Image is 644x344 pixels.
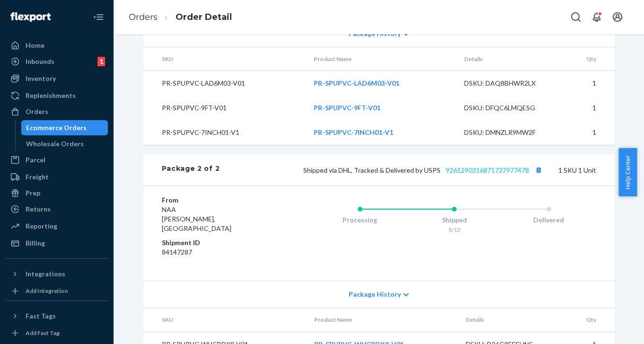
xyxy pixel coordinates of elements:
[162,195,275,205] dt: From
[26,155,45,165] div: Parcel
[26,204,51,214] div: Returns
[6,169,108,185] a: Freight
[6,152,108,168] a: Parcel
[464,128,553,137] div: DSKU: DMNZLR9MW2F
[26,139,84,149] div: Wholesale Orders
[6,309,108,324] button: Fast Tags
[143,308,307,332] th: SKU
[303,166,545,174] span: Shipped via DHL, Tracked & Delivered by USPS
[97,57,105,66] div: 1
[220,164,596,176] div: 1 SKU 1 Unit
[313,215,407,225] div: Processing
[162,238,275,247] dt: Shipment ID
[561,96,615,120] td: 1
[26,287,68,295] div: Add Integration
[26,74,56,83] div: Inventory
[26,172,49,182] div: Freight
[6,104,108,119] a: Orders
[561,120,615,145] td: 1
[26,311,56,321] div: Fast Tags
[533,164,545,176] button: Copy tracking number
[314,104,380,112] a: PR-SPUPVC-9FT-V01
[26,221,57,231] div: Reporting
[26,269,65,279] div: Integrations
[407,226,502,234] div: 8/13
[143,120,307,145] td: PR-SPUPVC-7INCH01-V1
[561,71,615,96] td: 1
[6,71,108,86] a: Inventory
[89,8,108,26] button: Close Navigation
[457,47,561,71] th: Details
[21,136,108,151] a: Wholesale Orders
[6,202,108,217] a: Returns
[176,12,232,22] a: Order Detail
[502,215,596,225] div: Delivered
[26,41,44,50] div: Home
[162,247,275,257] dd: 84147287
[566,8,585,26] button: Open Search Box
[618,148,637,196] button: Help Center
[162,164,220,176] div: Package 2 of 2
[26,91,76,100] div: Replenishments
[6,185,108,201] a: Prep
[314,79,399,87] a: PR-SPUPVC-LAD6M03-V01
[446,166,529,174] a: 9261290316871737977478
[162,205,231,232] span: NAA [PERSON_NAME], [GEOGRAPHIC_DATA]
[608,8,627,26] button: Open account menu
[143,96,307,120] td: PR-SPUPVC-9FT-V01
[6,88,108,103] a: Replenishments
[143,47,307,71] th: SKU
[6,54,108,69] a: Inbounds1
[26,107,48,116] div: Orders
[307,308,458,332] th: Product Name
[561,47,615,71] th: Qty
[10,12,51,22] img: Flexport logo
[458,308,562,332] th: Details
[26,57,54,66] div: Inbounds
[349,290,401,299] span: Package History
[464,79,553,88] div: DSKU: DAQ8BHWR2LX
[314,128,393,136] a: PR-SPUPVC-7INCH01-V1
[6,327,108,339] a: Add Fast Tag
[587,8,606,26] button: Open notifications
[6,38,108,53] a: Home
[143,71,307,96] td: PR-SPUPVC-LAD6M03-V01
[21,120,108,135] a: Ecommerce Orders
[26,123,87,132] div: Ecommerce Orders
[407,215,502,225] div: Shipped
[562,308,615,332] th: Qty
[6,285,108,297] a: Add Integration
[6,236,108,251] a: Billing
[129,12,158,22] a: Orders
[26,188,40,198] div: Prep
[464,103,553,113] div: DSKU: DFQC6LMQESG
[26,238,45,248] div: Billing
[6,266,108,282] button: Integrations
[6,219,108,234] a: Reporting
[306,47,457,71] th: Product Name
[26,329,60,337] div: Add Fast Tag
[121,3,239,31] ol: breadcrumbs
